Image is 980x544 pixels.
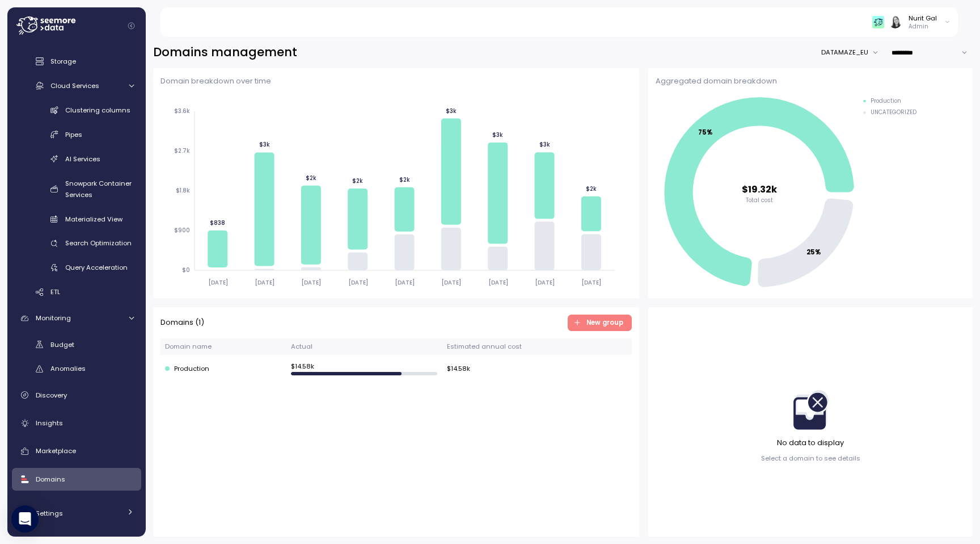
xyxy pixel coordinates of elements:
[12,149,141,168] a: AI Services
[208,279,227,286] tspan: [DATE]
[65,215,122,224] span: Materialized View
[65,238,132,248] span: Search Optimization
[399,176,409,183] tspan: $2k
[124,22,138,30] button: Collapse navigation
[12,283,141,302] a: ETL
[259,141,269,149] tspan: $3k
[909,14,937,23] div: Nurit Gal
[12,412,141,434] a: Insights
[36,391,67,400] span: Discovery
[586,315,623,330] span: New group
[11,505,39,533] div: Open Intercom Messenger
[174,108,190,115] tspan: $3.6k
[36,509,63,518] span: Settings
[65,106,130,115] span: Clustering columns
[447,362,627,375] div: $ 14.58k
[909,23,937,31] p: Admin
[441,279,461,286] tspan: [DATE]
[872,16,884,28] img: 65f98ecb31a39d60f1f315eb.PNG
[539,141,550,149] tspan: $3k
[50,287,60,296] span: ETL
[12,210,141,228] a: Materialized View
[12,125,141,144] a: Pipes
[286,338,442,355] th: Actual
[777,437,844,449] p: No data to display
[12,76,141,95] a: Cloud Services
[65,154,100,164] span: AI Services
[36,475,65,484] span: Domains
[65,179,132,199] span: Snowpark Container Services
[306,174,316,182] tspan: $2k
[12,258,141,277] a: Query Acceleration
[50,340,74,349] span: Budget
[12,359,141,378] a: Anomalies
[50,57,76,66] span: Storage
[255,279,274,286] tspan: [DATE]
[65,263,128,272] span: Query Acceleration
[176,187,190,195] tspan: $1.8k
[153,44,297,61] h2: Domains management
[488,279,508,286] tspan: [DATE]
[174,148,190,155] tspan: $2.7k
[348,279,367,286] tspan: [DATE]
[50,364,86,373] span: Anomalies
[210,219,225,227] tspan: $838
[12,384,141,407] a: Discovery
[12,174,141,204] a: Snowpark Container Services
[742,182,778,195] tspan: $19.32k
[821,44,884,61] button: DATAMAZE_EU
[871,108,916,116] div: UNCATEGORIZED
[160,317,204,328] p: Domains ( 1 )
[492,131,503,139] tspan: $3k
[12,52,141,71] a: Storage
[889,16,901,28] img: ACg8ocIVugc3DtI--ID6pffOeA5XcvoqExjdOmyrlhjOptQpqjom7zQ=s96-c
[581,279,601,286] tspan: [DATE]
[12,335,141,354] a: Budget
[182,267,190,274] tspan: $0
[160,338,286,355] th: Domain name
[352,177,363,185] tspan: $2k
[568,315,632,331] button: New group
[12,307,141,330] a: Monitoring
[12,502,141,525] a: Settings
[50,81,99,90] span: Cloud Services
[286,355,442,383] td: $ 14.58k
[36,313,71,323] span: Monitoring
[160,76,632,87] p: Domain breakdown over time
[174,227,190,235] tspan: $900
[301,279,321,286] tspan: [DATE]
[12,101,141,119] a: Clustering columns
[12,234,141,253] a: Search Optimization
[746,197,773,204] tspan: Total cost
[36,419,63,428] span: Insights
[395,279,415,286] tspan: [DATE]
[535,279,555,286] tspan: [DATE]
[12,468,141,491] a: Domains
[656,76,965,87] p: Aggregated domain breakdown
[65,130,82,139] span: Pipes
[165,364,281,374] div: Production
[12,440,141,463] a: Marketplace
[871,97,901,105] div: Production
[36,446,76,455] span: Marketplace
[442,338,632,355] th: Estimated annual cost
[761,454,860,463] p: Select a domain to see details
[586,185,597,193] tspan: $2k
[446,107,457,115] tspan: $3k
